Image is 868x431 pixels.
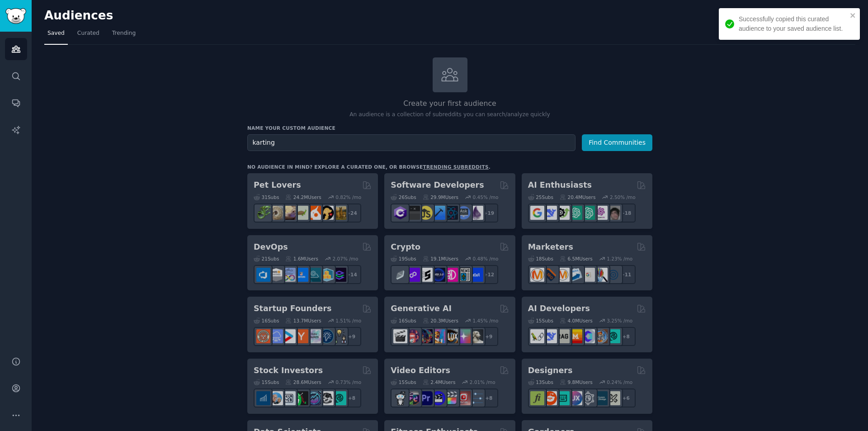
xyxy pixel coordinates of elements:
span: Saved [47,29,65,38]
span: Trending [112,29,136,38]
button: close [850,12,856,19]
a: Saved [44,26,68,45]
p: An audience is a collection of subreddits you can search/analyze quickly [247,111,652,119]
h2: Create your first audience [247,98,652,109]
div: Successfully copied this curated audience to your saved audience list. [739,14,847,33]
a: Curated [74,26,103,45]
a: Trending [109,26,139,45]
button: Find Communities [582,134,652,151]
div: No audience in mind? Explore a curated one, or browse . [247,164,491,170]
span: Curated [77,29,99,38]
input: Pick a short name, like "Digital Marketers" or "Movie-Goers" [247,134,576,151]
h2: Audiences [44,9,782,23]
img: GummySearch logo [5,8,26,24]
h3: Name your custom audience [247,125,652,131]
a: trending subreddits [423,164,488,170]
